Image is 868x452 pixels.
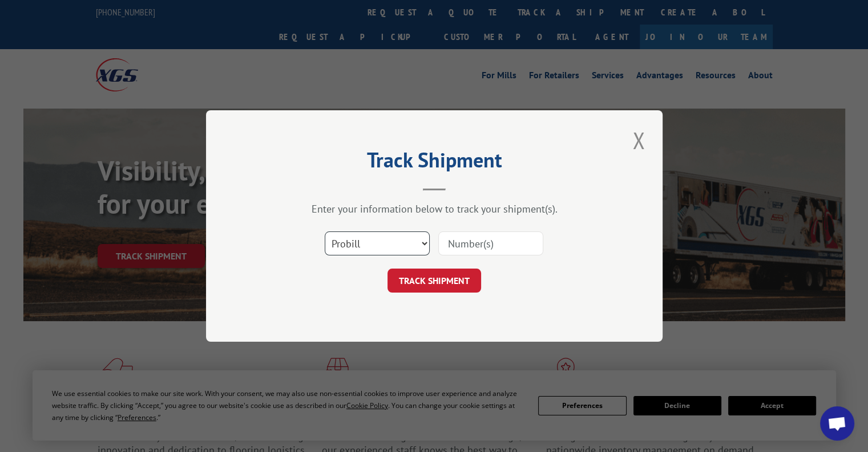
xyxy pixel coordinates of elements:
a: Open chat [820,406,854,441]
div: Enter your information below to track your shipment(s). [263,202,605,215]
h2: Track Shipment [263,152,605,174]
button: TRACK SHIPMENT [387,269,481,293]
input: Number(s) [438,231,543,255]
button: Close modal [629,125,648,156]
